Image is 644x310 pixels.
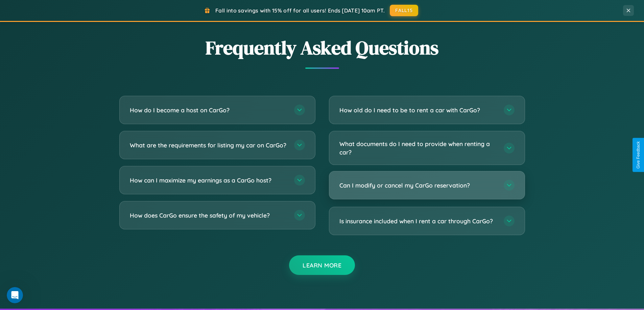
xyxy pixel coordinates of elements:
[7,287,23,303] iframe: Intercom live chat
[130,141,287,149] h3: What are the requirements for listing my car on CarGo?
[130,106,287,114] h3: How do I become a host on CarGo?
[390,5,418,16] button: FALL15
[339,140,497,156] h3: What documents do I need to provide when renting a car?
[636,141,641,169] div: Give Feedback
[130,176,287,185] h3: How can I maximize my earnings as a CarGo host?
[339,106,497,114] h3: How old do I need to be to rent a car with CarGo?
[215,7,385,14] span: Fall into savings with 15% off for all users! Ends [DATE] 10am PT.
[289,255,355,275] button: Learn More
[130,211,287,220] h3: How does CarGo ensure the safety of my vehicle?
[339,217,497,225] h3: Is insurance included when I rent a car through CarGo?
[119,35,525,61] h2: Frequently Asked Questions
[339,181,497,190] h3: Can I modify or cancel my CarGo reservation?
